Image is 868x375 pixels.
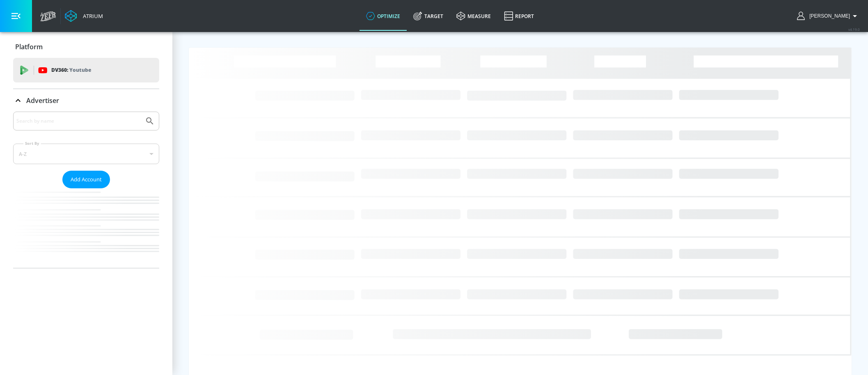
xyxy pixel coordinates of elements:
p: DV360: [51,66,91,75]
div: Advertiser [13,112,159,268]
div: Atrium [80,12,103,20]
label: Sort By [23,141,41,146]
input: Search by name [16,116,141,126]
span: login as: yen.lopezgallardo@zefr.com [806,13,850,19]
div: A-Z [13,144,159,164]
a: Atrium [65,10,103,22]
button: [PERSON_NAME] [797,11,860,21]
a: optimize [360,1,407,31]
span: Add Account [71,175,102,184]
div: Advertiser [13,89,159,112]
p: Platform [15,42,43,51]
a: measure [450,1,497,31]
p: Advertiser [26,96,59,105]
p: Youtube [69,66,91,74]
a: Target [407,1,450,31]
nav: list of Advertiser [13,188,159,268]
div: Platform [13,35,159,58]
button: Add Account [62,171,110,188]
a: Report [497,1,540,31]
span: v 4.19.0 [848,27,860,32]
div: DV360: Youtube [13,58,159,82]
